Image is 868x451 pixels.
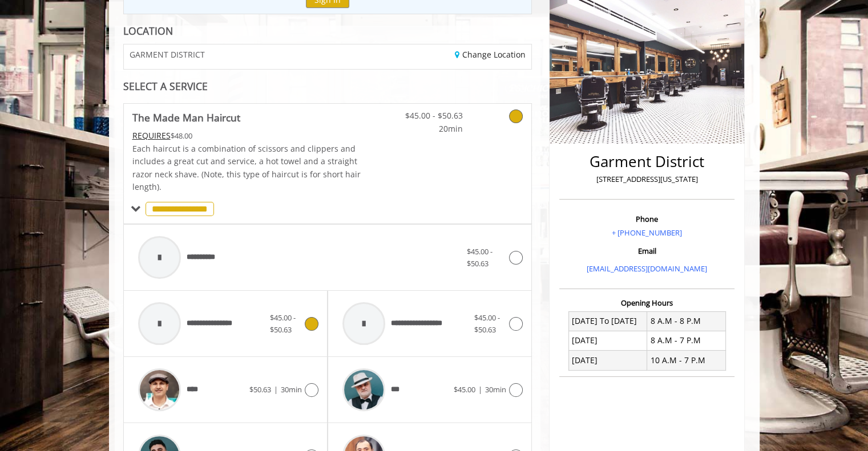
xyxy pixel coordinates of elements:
[562,247,732,255] h3: Email
[281,384,302,395] span: 30min
[559,299,734,307] h3: Opening Hours
[485,384,506,395] span: 30min
[647,351,726,370] td: 10 A.M - 7 P.M
[270,312,296,335] span: $45.00 - $50.63
[395,123,463,135] span: 20min
[467,246,492,269] span: $45.00 - $50.63
[132,109,240,125] b: The Made Man Haircut
[568,351,647,370] td: [DATE]
[132,143,361,192] span: Each haircut is a combination of scissors and clippers and includes a great cut and service, a ho...
[249,384,271,395] span: $50.63
[587,263,707,274] a: [EMAIL_ADDRESS][DOMAIN_NAME]
[395,109,463,122] span: $45.00 - $50.63
[478,384,482,395] span: |
[132,130,171,141] span: This service needs some Advance to be paid before we block your appointment
[274,384,278,395] span: |
[562,153,732,170] h2: Garment District
[647,311,726,331] td: 8 A.M - 8 P.M
[562,215,732,223] h3: Phone
[123,81,532,92] div: SELECT A SERVICE
[454,384,475,395] span: $45.00
[474,312,500,335] span: $45.00 - $50.63
[455,49,526,60] a: Change Location
[647,331,726,350] td: 8 A.M - 7 P.M
[568,331,647,350] td: [DATE]
[562,173,732,185] p: [STREET_ADDRESS][US_STATE]
[612,227,682,238] a: + [PHONE_NUMBER]
[130,50,205,59] span: GARMENT DISTRICT
[123,24,173,38] b: LOCATION
[568,311,647,331] td: [DATE] To [DATE]
[132,129,362,142] div: $48.00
